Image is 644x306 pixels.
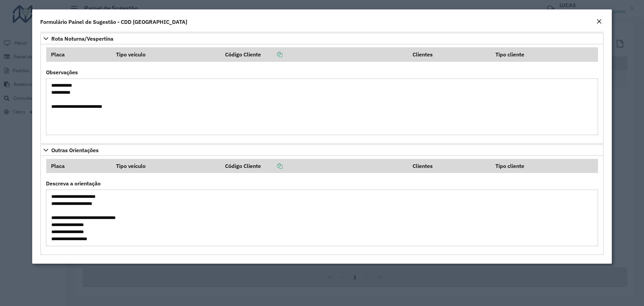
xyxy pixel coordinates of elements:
a: Outras Orientações [40,144,604,156]
th: Tipo cliente [491,47,598,61]
th: Placa [46,159,111,173]
th: Tipo veículo [111,159,220,173]
h4: Formulário Painel de Sugestão - CDD [GEOGRAPHIC_DATA] [40,18,187,26]
label: Observações [46,68,78,76]
th: Tipo cliente [491,159,598,173]
a: Copiar [261,163,282,169]
div: Rota Noturna/Vespertina [40,44,604,144]
button: Close [594,17,604,26]
a: Rota Noturna/Vespertina [40,33,604,44]
th: Código Cliente [220,47,408,61]
span: Rota Noturna/Vespertina [51,36,113,41]
label: Descreva a orientação [46,179,101,187]
th: Código Cliente [220,159,408,173]
a: Copiar [261,51,282,58]
th: Placa [46,47,111,61]
th: Clientes [408,159,491,173]
span: Outras Orientações [51,147,99,153]
th: Clientes [408,47,491,61]
th: Tipo veículo [111,47,220,61]
div: Outras Orientações [40,156,604,255]
em: Fechar [596,19,602,24]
